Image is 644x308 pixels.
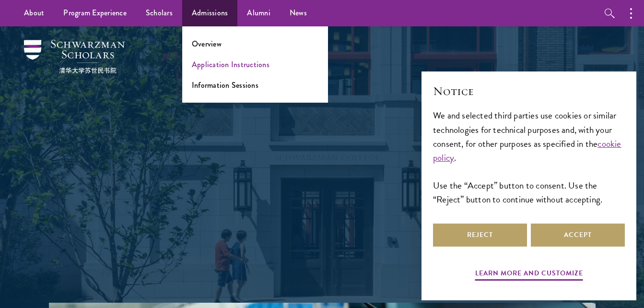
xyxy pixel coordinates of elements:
button: Reject [433,224,527,247]
a: Information Sessions [192,80,258,91]
img: Schwarzman Scholars [24,40,125,73]
h2: Notice [433,83,625,99]
div: We and selected third parties use cookies or similar technologies for technical purposes and, wit... [433,108,625,206]
a: Overview [192,38,222,49]
a: Application Instructions [192,59,269,70]
a: cookie policy [433,137,621,165]
button: Accept [531,224,625,247]
button: Learn more and customize [475,267,583,282]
